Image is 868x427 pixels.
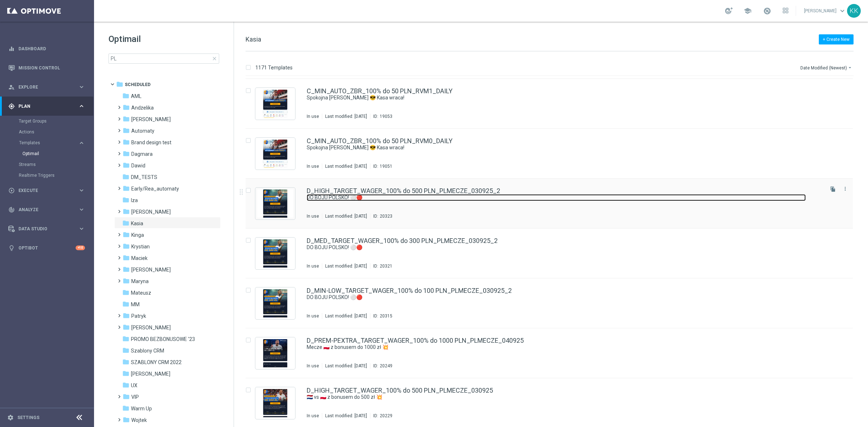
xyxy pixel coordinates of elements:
[370,363,392,369] div: ID:
[307,94,806,101] a: Spokojna [PERSON_NAME] 😎 Kasa wraca!
[307,244,822,251] div: DO BOJU POLSKO! ⚪🔴
[131,301,140,308] span: MM
[131,93,141,99] span: AML
[131,243,150,250] span: Krystian
[380,114,392,119] div: 19053
[8,103,85,109] button: gps_fixed Plan keyboard_arrow_right
[18,58,85,77] a: Mission Control
[19,118,75,124] a: Target Groups
[8,84,85,90] div: person_search Explore keyboard_arrow_right
[307,244,806,251] a: DO BOJU POLSKO! ⚪🔴
[744,7,752,15] span: school
[19,140,85,146] button: Templates keyboard_arrow_right
[18,238,76,257] a: Optibot
[19,141,71,145] span: Templates
[8,207,85,213] div: track_changes Analyze keyboard_arrow_right
[78,225,85,232] i: keyboard_arrow_right
[131,104,154,111] span: Andżelika
[123,243,130,250] i: folder
[19,116,93,127] div: Target Groups
[131,324,171,331] span: Piotr G.
[123,231,130,238] i: folder
[8,188,85,193] button: play_circle_outline Execute keyboard_arrow_right
[8,187,15,194] i: play_circle_outline
[830,186,836,192] i: file_copy
[842,186,848,192] i: more_vert
[255,64,293,71] p: 1171 Templates
[131,278,149,285] span: Maryna
[123,127,130,134] i: folder
[19,127,93,137] div: Actions
[19,141,78,145] div: Templates
[307,88,452,94] a: C_MIN_AUTO_ZBR_100% do 50 PLN_RVM1_DAILY
[307,363,319,369] div: In use
[257,289,293,317] img: 20315.jpeg
[307,344,822,351] div: Mecze 🇵🇱 z bonusem do 1000 zł 💥
[307,294,806,301] a: DO BOJU POLSKO! ⚪🔴
[123,254,130,261] i: folder
[307,94,822,101] div: Spokojna głowa 😎 Kasa wraca!
[22,148,93,159] div: Optimail
[123,393,130,400] i: folder
[125,81,150,88] span: Scheduled
[18,104,78,108] span: Plan
[8,46,85,52] div: equalizer Dashboard
[122,381,129,389] i: folder
[18,208,78,212] span: Analyze
[131,313,146,319] span: Patryk
[8,103,78,110] div: Plan
[123,104,130,111] i: folder
[322,413,370,419] div: Last modified: [DATE]
[307,387,493,394] a: D_HIGH_TARGET_WAGER_100% do 500 PLN_PLMECZE_030925
[122,92,129,99] i: folder
[370,213,392,219] div: ID:
[238,229,867,278] div: Press SPACE to select this row.
[8,238,85,257] div: Optibot
[842,184,849,193] button: more_vert
[131,151,153,157] span: Dagmara
[19,159,93,170] div: Streams
[22,151,75,157] a: Optimail
[131,162,145,169] span: Dawid
[123,324,130,331] i: folder
[8,187,78,194] div: Execute
[307,263,319,269] div: In use
[307,313,319,319] div: In use
[122,347,129,354] i: folder
[123,185,130,192] i: folder
[212,56,217,61] span: close
[819,34,854,44] button: + Create New
[131,139,171,146] span: Brand design test
[8,103,15,110] i: gps_fixed
[122,370,129,377] i: folder
[18,188,78,193] span: Execute
[246,35,261,43] span: Kasia
[370,413,392,419] div: ID:
[78,103,85,110] i: keyboard_arrow_right
[370,163,392,169] div: ID:
[131,417,147,423] span: Wojtek
[307,114,319,119] div: In use
[322,363,370,369] div: Last modified: [DATE]
[122,289,129,296] i: folder
[123,208,130,215] i: folder
[123,150,130,157] i: folder
[8,58,85,77] div: Mission Control
[78,206,85,213] i: keyboard_arrow_right
[18,85,78,89] span: Explore
[257,140,293,168] img: 19051.jpeg
[307,194,806,201] a: DO BOJU POLSKO! ⚪🔴
[8,65,85,71] div: Mission Control
[19,162,75,167] a: Streams
[8,206,78,213] div: Analyze
[8,84,15,90] i: person_search
[307,163,319,169] div: In use
[78,84,85,90] i: keyboard_arrow_right
[123,162,130,169] i: folder
[131,290,151,296] span: Mateusz
[122,219,129,227] i: folder
[122,196,129,204] i: folder
[8,245,85,251] button: lightbulb Optibot +10
[19,172,75,178] a: Realtime Triggers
